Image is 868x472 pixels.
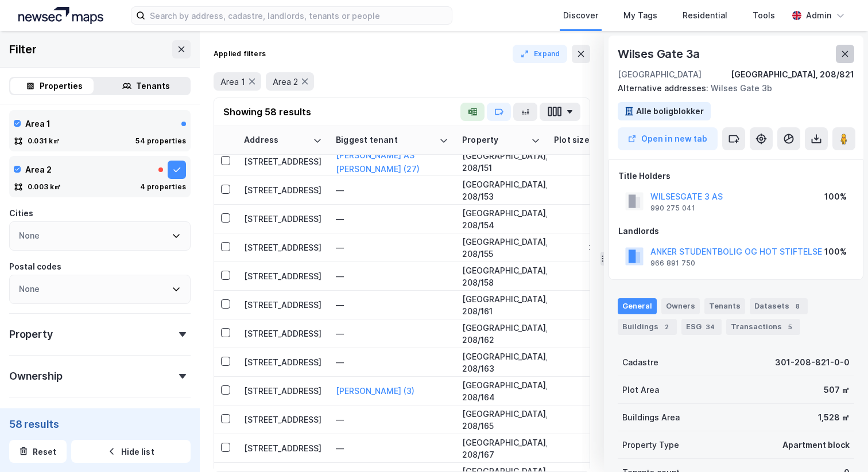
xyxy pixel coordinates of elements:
div: Cadastre [622,356,658,369]
img: logo.a4113a55bc3d86da70a041830d287a7e.svg [18,7,103,24]
div: — [336,356,448,368]
div: [STREET_ADDRESS] [244,385,322,397]
div: [GEOGRAPHIC_DATA] [618,68,702,81]
div: [STREET_ADDRESS] [244,184,322,196]
div: [GEOGRAPHIC_DATA], 208/161 [462,293,540,317]
div: 334 ㎡ [554,241,615,253]
div: Wilses Gate 3b [618,81,845,95]
div: 254 ㎡ [554,155,615,167]
div: 371 ㎡ [554,299,615,311]
div: 4 properties [140,182,186,192]
div: 295 ㎡ [554,184,615,196]
div: Discover [563,9,598,22]
div: Transactions [726,319,800,335]
div: [STREET_ADDRESS] [244,414,322,426]
div: 1,528 ㎡ [818,411,850,424]
div: 990 275 041 [650,204,695,213]
div: [GEOGRAPHIC_DATA], 208/167 [462,436,540,461]
div: — [336,327,448,340]
div: Property [9,327,52,341]
div: — [336,414,448,426]
div: Wilses Gate 3a [618,45,702,63]
div: 5 [784,321,796,333]
div: My Tags [623,9,657,22]
div: 253 ㎡ [554,213,615,225]
div: Applied filters [214,49,266,58]
div: 58 results [9,417,191,431]
div: 117 ㎡ [554,327,615,340]
button: Open in new tab [618,127,718,150]
div: Property Type [622,438,679,452]
div: Residential [683,9,727,22]
div: [GEOGRAPHIC_DATA], 208/151 [462,150,540,174]
div: [GEOGRAPHIC_DATA], 208/163 [462,350,540,375]
div: — [336,241,448,253]
div: Buildings [618,319,677,335]
div: Buildings Area [622,411,680,424]
div: — [336,270,448,282]
div: Widżet czatu [811,417,868,472]
div: 200 ㎡ [554,385,615,397]
div: Postal codes [9,260,61,274]
div: [GEOGRAPHIC_DATA], 208/153 [462,178,540,202]
div: Filter [9,40,37,58]
div: — [336,442,448,454]
iframe: Chat Widget [811,417,868,472]
div: [GEOGRAPHIC_DATA], 208/154 [462,207,540,231]
div: Address [244,135,308,146]
div: — [336,299,448,311]
div: [STREET_ADDRESS] [244,299,322,311]
div: Area 2 [25,163,52,177]
div: Cities [9,206,33,220]
div: 34 [704,321,717,333]
div: Showing 58 results [223,105,311,119]
button: Reset [9,440,67,463]
div: [STREET_ADDRESS] [244,241,322,253]
div: 100% [824,190,847,204]
div: Plot Area [622,383,659,397]
div: Tenants [136,79,170,93]
div: 481 ㎡ [554,356,615,368]
div: [GEOGRAPHIC_DATA], 208/164 [462,379,540,403]
div: Area 1 [25,117,51,131]
div: 2 [661,321,672,333]
div: Ownership [9,369,63,383]
div: 198 ㎡ [554,442,615,454]
div: 289 ㎡ [554,270,615,282]
div: None [19,229,40,243]
div: — [336,184,448,196]
div: [GEOGRAPHIC_DATA], 208/155 [462,236,540,260]
div: [STREET_ADDRESS] [244,270,322,282]
div: 966 891 750 [650,259,695,268]
div: [STREET_ADDRESS] [244,327,322,340]
div: [STREET_ADDRESS] [244,442,322,454]
div: [GEOGRAPHIC_DATA], 208/158 [462,264,540,288]
div: 192 ㎡ [554,414,615,426]
div: Title Holders [618,169,854,183]
div: 8 [792,301,803,312]
div: 507 ㎡ [824,383,850,397]
div: ESG [681,319,722,335]
span: Alternative addresses: [618,83,711,93]
button: Hide list [71,440,191,463]
div: Property [462,135,526,146]
span: Area 2 [273,76,298,87]
div: [GEOGRAPHIC_DATA], 208/821 [731,68,854,81]
div: Owners [661,298,700,314]
div: Tools [753,9,775,22]
div: Admin [806,9,831,22]
div: Alle boligblokker [636,104,704,118]
div: Properties [40,79,83,93]
div: 54 properties [135,136,186,146]
div: Biggest tenant [336,135,435,146]
div: [STREET_ADDRESS] [244,155,322,167]
div: Plot size [554,135,601,146]
div: Tenants [704,298,745,314]
div: [GEOGRAPHIC_DATA], 208/162 [462,322,540,346]
div: 0.031 k㎡ [28,136,60,146]
div: — [336,213,448,225]
div: [STREET_ADDRESS] [244,213,322,225]
div: None [19,282,40,296]
div: Landlords [618,224,854,238]
div: 0.003 k㎡ [28,182,61,192]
